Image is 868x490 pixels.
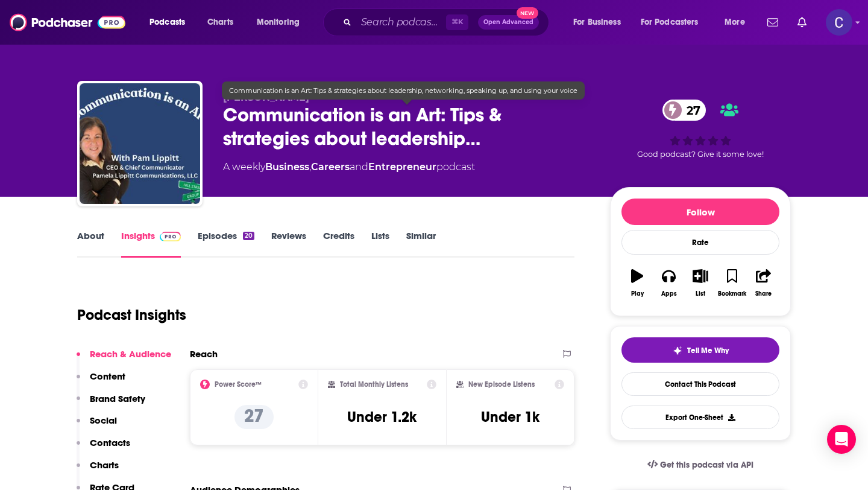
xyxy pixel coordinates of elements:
[573,14,621,31] span: For Business
[793,12,811,33] a: Show notifications dropdown
[468,380,535,389] h2: New Episode Listens
[638,450,763,480] a: Get this podcast via API
[696,290,705,297] div: List
[685,261,716,305] button: List
[335,8,561,36] div: Search podcasts, credits, & more...
[77,459,119,482] button: Charts
[77,415,117,437] button: Social
[234,405,274,429] p: 27
[446,14,468,30] span: ⌘ K
[10,11,125,34] img: Podchaser - Follow, Share and Rate Podcasts
[265,161,309,173] a: Business
[323,230,354,258] a: Credits
[748,261,779,305] button: Share
[347,408,417,426] h3: Under 1.2k
[207,14,233,31] span: Charts
[637,150,764,159] span: Good podcast? Give it some love!
[160,232,181,241] img: Podchaser Pro
[621,199,779,225] button: Follow
[243,232,254,240] div: 20
[77,348,171,371] button: Reach & Audience
[371,230,389,258] a: Lists
[190,348,218,360] h2: Reach
[311,161,350,173] a: Careers
[763,12,783,33] a: Show notifications dropdown
[633,13,716,32] button: open menu
[90,371,125,382] p: Content
[77,371,125,393] button: Content
[716,261,747,305] button: Bookmark
[198,230,254,258] a: Episodes20
[80,83,200,204] img: Communication is an Art: Tips & strategies about leadership, networking, speaking up, and using y...
[90,437,130,448] p: Contacts
[77,437,130,459] button: Contacts
[350,161,368,173] span: and
[755,290,772,297] div: Share
[673,346,682,355] img: tell me why sparkle
[621,337,779,363] button: tell me why sparkleTell Me Why
[631,290,644,297] div: Play
[200,13,241,32] a: Charts
[406,230,436,258] a: Similar
[77,230,104,258] a: About
[141,13,201,32] button: open menu
[621,372,779,396] a: Contact This Podcast
[827,425,856,454] div: Open Intercom Messenger
[826,9,852,36] img: User Profile
[687,346,729,355] span: Tell Me Why
[621,230,779,255] div: Rate
[718,290,746,297] div: Bookmark
[90,415,117,426] p: Social
[77,306,186,324] h1: Podcast Insights
[641,14,699,31] span: For Podcasters
[662,100,706,121] a: 27
[483,19,533,25] span: Open Advanced
[248,13,315,32] button: open menu
[149,14,185,31] span: Podcasts
[478,15,539,30] button: Open AdvancedNew
[826,9,852,36] button: Show profile menu
[368,161,436,173] a: Entrepreneur
[356,13,446,32] input: Search podcasts, credits, & more...
[660,460,753,470] span: Get this podcast via API
[826,9,852,36] span: Logged in as publicityxxtina
[90,393,145,404] p: Brand Safety
[222,81,585,100] div: Communication is an Art: Tips & strategies about leadership, networking, speaking up, and using y...
[121,230,181,258] a: InsightsPodchaser Pro
[271,230,306,258] a: Reviews
[517,7,538,19] span: New
[610,92,791,167] div: 27Good podcast? Give it some love!
[77,393,145,415] button: Brand Safety
[653,261,684,305] button: Apps
[340,380,408,389] h2: Total Monthly Listens
[309,161,311,173] span: ,
[661,290,677,297] div: Apps
[223,160,475,174] div: A weekly podcast
[621,261,653,305] button: Play
[90,348,171,360] p: Reach & Audience
[675,100,706,121] span: 27
[621,406,779,429] button: Export One-Sheet
[90,459,119,471] p: Charts
[215,380,262,389] h2: Power Score™
[565,13,636,32] button: open menu
[481,408,539,426] h3: Under 1k
[725,14,745,31] span: More
[257,14,300,31] span: Monitoring
[716,13,760,32] button: open menu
